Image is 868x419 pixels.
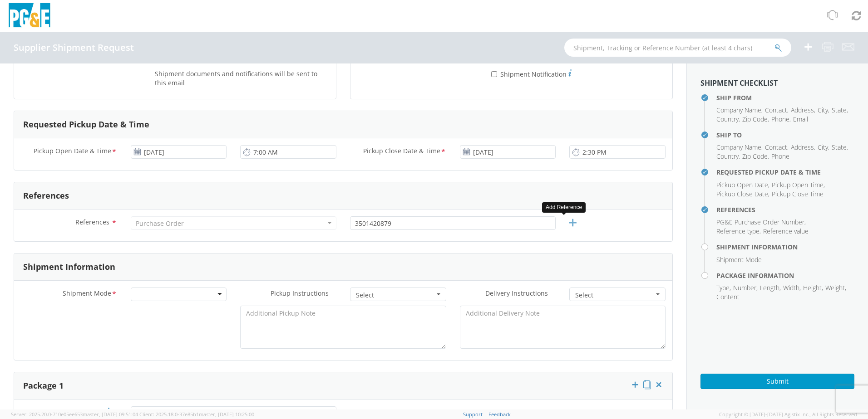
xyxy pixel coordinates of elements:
[803,283,822,292] span: Height
[564,39,791,57] input: Shipment, Tracking or Reference Number (at least 4 chars)
[760,283,779,292] span: Length
[716,218,806,227] li: ,
[716,152,740,161] li: ,
[463,411,483,418] a: Support
[716,206,854,213] h4: References
[700,78,778,88] strong: Shipment Checklist
[832,143,847,151] span: State
[832,143,848,152] li: ,
[772,190,824,198] span: Pickup Close Time
[136,219,184,228] div: Purchase Order
[83,411,138,418] span: master, [DATE] 09:51:04
[832,106,848,115] li: ,
[716,106,761,114] span: Company Name
[742,115,769,124] li: ,
[23,120,149,129] h3: Requested Pickup Date & Time
[716,292,740,301] span: Content
[818,143,828,151] span: City
[716,106,763,115] li: ,
[700,374,854,389] button: Submit
[772,180,824,189] span: Pickup Open Time
[155,68,329,88] label: Shipment documents and notifications will be sent to this email
[575,291,654,300] span: Select
[716,227,759,235] span: Reference type
[771,115,791,124] li: ,
[716,244,854,250] h4: Shipment Information
[491,68,572,79] label: Shipment Notification
[199,411,254,418] span: master, [DATE] 10:25:00
[23,263,115,272] h3: Shipment Information
[825,283,846,292] li: ,
[716,180,769,190] li: ,
[716,143,761,151] span: Company Name
[350,216,556,230] input: 10 Digit PG&E PO Number
[491,71,497,77] input: Shipment Notification
[791,106,815,115] li: ,
[763,227,809,235] span: Reference value
[771,152,789,161] span: Phone
[7,3,52,29] img: pge-logo-06675f144f4cfa6a6814.png
[716,190,769,199] li: ,
[363,146,440,157] span: Pickup Close Date & Time
[356,291,434,300] span: Select
[818,143,829,152] li: ,
[791,143,815,152] li: ,
[34,146,111,157] span: Pickup Open Date & Time
[716,115,740,124] li: ,
[716,132,854,138] h4: Ship To
[716,115,739,123] span: Country
[733,283,756,292] span: Number
[271,289,329,297] span: Pickup Instructions
[488,411,511,418] a: Feedback
[783,283,801,292] li: ,
[818,106,829,115] li: ,
[485,289,548,297] span: Delivery Instructions
[832,106,847,114] span: State
[90,408,104,417] span: Type
[139,411,254,418] span: Client: 2025.18.0-37e85b1
[742,115,768,123] span: Zip Code
[716,152,739,161] span: Country
[772,180,825,190] li: ,
[716,94,854,101] h4: Ship From
[542,202,586,213] div: Add Reference
[716,283,730,292] span: Type
[716,169,854,175] h4: Requested Pickup Date & Time
[765,106,789,115] li: ,
[765,143,789,152] li: ,
[716,180,768,189] span: Pickup Open Date
[765,143,787,151] span: Contact
[63,289,111,299] span: Shipment Mode
[716,255,762,264] span: Shipment Mode
[793,115,808,123] span: Email
[771,115,789,123] span: Phone
[716,218,804,226] span: PG&E Purchase Order Number
[716,143,763,152] li: ,
[75,218,109,226] span: References
[716,283,731,292] li: ,
[765,106,787,114] span: Contact
[716,227,761,236] li: ,
[742,152,769,161] li: ,
[733,283,758,292] li: ,
[818,106,828,114] span: City
[803,283,823,292] li: ,
[791,143,814,151] span: Address
[791,106,814,114] span: Address
[716,190,768,198] span: Pickup Close Date
[783,283,799,292] span: Width
[719,411,857,418] span: Copyright © [DATE]-[DATE] Agistix Inc., All Rights Reserved
[23,381,64,390] h3: Package 1
[350,287,446,301] button: Select
[23,191,69,200] h3: References
[825,283,845,292] span: Weight
[716,272,854,279] h4: Package Information
[760,283,781,292] li: ,
[14,43,134,53] h4: Supplier Shipment Request
[742,152,768,161] span: Zip Code
[11,411,138,418] span: Server: 2025.20.0-710e05ee653
[569,287,666,301] button: Select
